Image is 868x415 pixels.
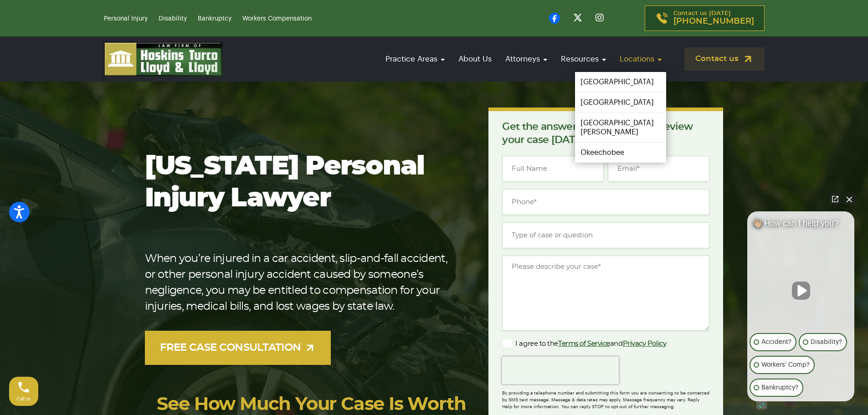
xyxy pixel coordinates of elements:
label: I agree to the and [502,338,666,349]
p: Accident? [761,337,791,348]
a: Resources [556,46,611,72]
button: Unmute video [792,282,810,300]
input: Phone* [502,189,709,215]
input: Email* [608,156,709,182]
p: Disability? [811,337,842,348]
input: Type of case or question [502,222,709,248]
span: Call us [17,396,31,401]
a: Terms of Service [558,340,610,347]
p: Bankruptcy? [761,382,798,393]
p: Get the answers you need. We’ll review your case [DATE], for free. [502,120,709,147]
a: Locations [615,46,666,72]
a: Workers Compensation [242,15,312,22]
img: logo [104,42,222,76]
a: [GEOGRAPHIC_DATA][PERSON_NAME] [575,113,666,142]
img: arrow-up-right-light.svg [304,342,316,354]
a: Contact us [DATE][PHONE_NUMBER] [645,5,765,31]
a: Practice Areas [381,46,449,72]
input: Full Name [502,156,604,182]
a: Personal Injury [104,15,148,22]
p: When you’re injured in a car accident, slip-and-fall accident, or other personal injury accident ... [145,251,460,315]
a: About Us [454,46,496,72]
a: Attorneys [501,46,552,72]
button: Close Intaker Chat Widget [843,193,856,205]
a: Privacy Policy [623,340,667,347]
span: [PHONE_NUMBER] [673,17,754,26]
a: Okeechobee [575,143,666,163]
a: See How Much Your Case Is Worth [157,395,466,414]
a: [GEOGRAPHIC_DATA] [575,92,666,113]
p: Contact us [DATE] [673,10,754,26]
a: [GEOGRAPHIC_DATA] [575,72,666,92]
a: Open direct chat [829,193,842,205]
h1: [US_STATE] Personal Injury Lawyer [145,151,460,215]
a: Open intaker chat [756,401,767,410]
iframe: reCAPTCHA [502,357,619,384]
div: 👋🏼 How can I help you? [747,218,854,233]
div: By providing a telephone number and submitting this form you are consenting to be contacted by SM... [502,384,709,410]
a: FREE CASE CONSULTATION [145,331,331,365]
a: Disability [159,15,187,22]
p: Workers' Comp? [761,359,810,370]
a: Contact us [684,47,765,71]
a: Bankruptcy [198,15,231,22]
